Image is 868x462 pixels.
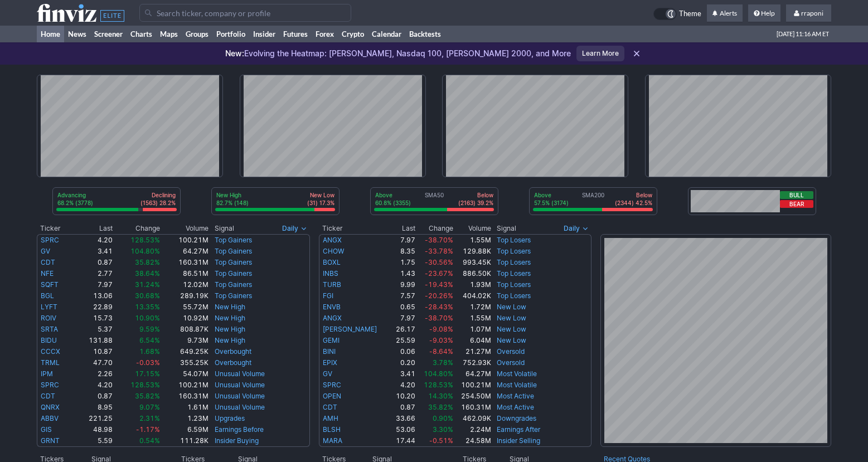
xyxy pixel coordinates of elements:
a: BIDU [41,336,57,344]
span: Signal [215,224,234,233]
a: GIS [41,425,52,434]
td: 100.21M [161,234,209,246]
span: 128.53% [130,381,160,389]
th: Ticker [37,223,74,234]
td: 4.20 [390,380,415,391]
span: [DATE] 11:16 AM ET [777,26,829,42]
span: 14.30% [428,392,453,400]
td: 7.97 [74,279,113,290]
td: 25.59 [390,335,415,346]
td: 1.93M [454,279,492,290]
a: Oversold [497,347,525,356]
a: TURB [323,280,341,289]
td: 8.35 [390,246,415,257]
th: Ticker [319,223,391,234]
a: New Low [497,314,526,322]
a: New High [215,336,245,344]
td: 808.87K [161,324,209,335]
a: CDT [41,258,55,266]
a: Screener [90,26,127,42]
span: 1.68% [139,347,160,356]
td: 0.65 [390,301,415,313]
span: -20.26% [425,291,453,300]
a: Top Gainers [215,291,252,300]
a: BGL [41,291,54,300]
td: 1.07M [454,324,492,335]
span: 17.15% [135,369,160,378]
div: SMA200 [533,191,653,208]
td: 1.23M [161,413,209,424]
span: -0.03% [136,358,160,367]
a: ROIV [41,314,56,322]
a: AMH [323,414,338,422]
td: 53.06 [390,424,415,435]
span: 9.07% [139,403,160,411]
td: 129.88K [454,246,492,257]
a: Top Losers [497,247,531,255]
td: 55.72M [161,301,209,313]
td: 2.26 [74,368,113,380]
span: -0.51% [429,436,453,445]
a: CHOW [323,247,344,255]
a: Most Volatile [497,381,537,389]
p: Evolving the Heatmap: [PERSON_NAME], Nasdaq 100, [PERSON_NAME] 2000, and More [225,48,571,59]
a: Top Gainers [215,269,252,278]
span: New: [225,48,244,58]
a: Insider Buying [215,436,259,445]
span: -19.43% [425,280,453,289]
a: CDT [323,403,337,411]
a: Top Losers [497,236,531,244]
button: Signals interval [561,223,591,234]
a: GV [323,369,332,378]
a: Downgrades [497,414,536,422]
td: 111.28K [161,435,209,447]
a: Most Active [497,392,534,400]
a: Portfolio [212,26,249,42]
a: OPEN [323,392,341,400]
a: GEMI [323,336,340,344]
td: 2.77 [74,268,113,279]
span: 0.54% [139,436,160,445]
span: -33.78% [425,247,453,255]
td: 0.87 [74,257,113,268]
span: 6.54% [139,336,160,344]
a: Top Gainers [215,247,252,255]
a: Insider [249,26,279,42]
a: ANGX [323,314,342,322]
button: Bull [780,191,813,199]
td: 7.97 [390,313,415,324]
span: 104.80% [130,247,160,255]
p: Advancing [57,191,93,199]
span: 35.82% [135,392,160,400]
td: 10.92M [161,313,209,324]
a: rraponi [786,4,831,22]
td: 1.55M [454,234,492,246]
td: 10.87 [74,346,113,357]
td: 47.70 [74,357,113,368]
a: Crypto [338,26,368,42]
td: 48.98 [74,424,113,435]
td: 6.04M [454,335,492,346]
button: Bear [780,200,813,208]
td: 24.58M [454,435,492,447]
td: 64.27M [454,368,492,380]
span: -38.70% [425,314,453,322]
p: (31) 17.3% [307,199,334,207]
td: 3.41 [74,246,113,257]
a: Unusual Volume [215,369,265,378]
input: Search [139,4,351,22]
td: 17.44 [390,435,415,447]
span: 0.90% [433,414,453,422]
a: IPM [41,369,53,378]
a: Calendar [368,26,405,42]
a: Earnings Before [215,425,264,434]
a: Top Losers [497,258,531,266]
p: (1563) 28.2% [140,199,176,207]
a: SRTA [41,325,58,333]
a: New High [215,303,245,311]
span: -9.03% [429,336,453,344]
th: Change [113,223,161,234]
td: 221.25 [74,413,113,424]
td: 462.09K [454,413,492,424]
td: 649.25K [161,346,209,357]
